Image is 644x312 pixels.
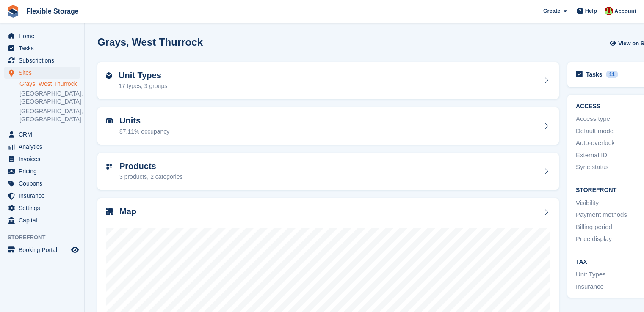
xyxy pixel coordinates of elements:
span: Settings [19,202,69,214]
span: Capital [19,214,69,226]
a: menu [4,67,80,79]
a: menu [4,129,80,140]
img: unit-type-icn-2b2737a686de81e16bb02015468b77c625bbabd49415b5ef34ead5e3b44a266d.svg [106,72,112,79]
a: Flexible Storage [23,4,82,18]
a: menu [4,190,80,202]
span: Coupons [19,178,69,189]
h2: Units [119,116,169,126]
h2: Unit Types [119,71,167,80]
span: Analytics [19,141,69,153]
span: Storefront [8,233,84,242]
a: menu [4,30,80,42]
a: menu [4,153,80,165]
a: Preview store [70,245,80,255]
span: Booking Portal [19,244,69,256]
img: stora-icon-8386f47178a22dfd0bd8f6a31ec36ba5ce8667c1dd55bd0f319d3a0aa187defe.svg [7,5,19,18]
h2: Map [119,207,136,216]
a: Unit Types 17 types, 3 groups [97,62,559,99]
div: 17 types, 3 groups [119,82,167,90]
a: menu [4,202,80,214]
span: Invoices [19,153,69,165]
img: map-icn-33ee37083ee616e46c38cad1a60f524a97daa1e2b2c8c0bc3eb3415660979fc1.svg [106,208,113,215]
a: menu [4,178,80,189]
span: Insurance [19,190,69,202]
a: [GEOGRAPHIC_DATA], [GEOGRAPHIC_DATA] [19,107,80,123]
span: Tasks [19,42,69,54]
img: David Jones [605,7,613,15]
a: Grays, West Thurrock [19,80,80,88]
h2: Tasks [586,71,603,78]
a: menu [4,244,80,256]
h2: Products [119,161,182,171]
span: Pricing [19,165,69,177]
span: Home [19,30,69,42]
a: menu [4,55,80,66]
img: custom-product-icn-752c56ca05d30b4aa98f6f15887a0e09747e85b44ffffa43cff429088544963d.svg [106,163,113,170]
span: Account [614,7,636,16]
a: menu [4,42,80,54]
span: Create [543,7,560,15]
div: 11 [606,71,618,78]
a: menu [4,165,80,177]
div: 3 products, 2 categories [119,172,182,181]
a: Products 3 products, 2 categories [97,153,559,190]
span: Subscriptions [19,55,69,66]
div: 87.11% occupancy [119,127,169,136]
span: CRM [19,129,69,140]
a: menu [4,214,80,226]
a: Units 87.11% occupancy [97,107,559,145]
h2: Grays, West Thurrock [97,36,203,48]
span: Sites [19,67,69,79]
span: Help [585,7,597,15]
a: [GEOGRAPHIC_DATA], [GEOGRAPHIC_DATA] [19,90,80,106]
a: menu [4,141,80,153]
img: unit-icn-7be61d7bf1b0ce9d3e12c5938cc71ed9869f7b940bace4675aadf7bd6d80202e.svg [106,118,113,123]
